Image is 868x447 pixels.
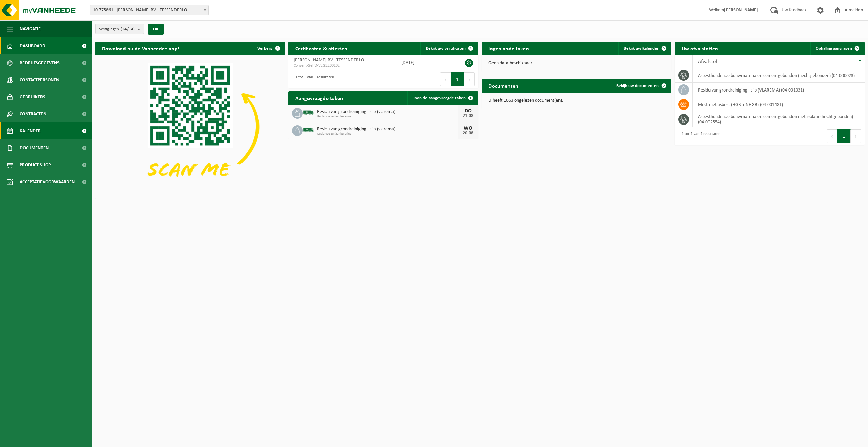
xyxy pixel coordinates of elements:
[288,42,354,55] h2: Certificaten & attesten
[482,79,525,92] h2: Documenten
[678,129,720,144] div: 1 tot 4 van 4 resultaten
[20,173,75,191] span: Acceptatievoorwaarden
[675,42,725,55] h2: Uw afvalstoffen
[90,5,208,15] span: 10-775861 - YVES MAES BV - TESSENDERLO
[413,96,466,100] span: Toon de aangevraagde taken
[616,84,659,88] span: Bekijk uw documenten
[724,7,758,13] strong: [PERSON_NAME]
[488,98,665,103] p: U heeft 1063 ongelezen document(en).
[20,54,60,71] span: Bedrijfsgegevens
[693,97,865,112] td: mest met asbest (HGB + NHGB) (04-001481)
[461,114,475,118] div: 21-08
[827,129,837,143] button: Previous
[461,108,475,114] div: DO
[440,72,451,86] button: Previous
[317,115,458,119] span: Geplande zelfaanlevering
[294,57,364,63] span: [PERSON_NAME] BV - TESSENDERLO
[618,42,671,55] a: Bekijk uw kalender
[426,46,466,51] span: Bekijk uw certificaten
[396,55,447,70] td: [DATE]
[90,5,209,15] span: 10-775861 - YVES MAES BV - TESSENDERLO
[303,107,314,118] img: BL-SO-LV
[482,42,536,55] h2: Ingeplande taken
[20,139,49,156] span: Documenten
[461,131,475,136] div: 20-08
[851,129,861,143] button: Next
[99,24,135,34] span: Vestigingen
[693,68,865,83] td: asbesthoudende bouwmaterialen cementgebonden (hechtgebonden) (04-000023)
[95,55,285,198] img: Download de VHEPlus App
[257,46,272,51] span: Verberg
[624,46,659,51] span: Bekijk uw kalender
[20,156,51,173] span: Product Shop
[148,24,164,35] button: OK
[698,59,717,64] span: Afvalstof
[488,61,665,66] p: Geen data beschikbaar.
[317,132,458,136] span: Geplande zelfaanlevering
[464,72,475,86] button: Next
[810,42,864,55] a: Ophaling aanvragen
[837,129,851,143] button: 1
[693,112,865,127] td: asbesthoudende bouwmaterialen cementgebonden met isolatie(hechtgebonden) (04-002554)
[95,24,144,34] button: Vestigingen(14/14)
[252,42,284,55] button: Verberg
[20,37,45,54] span: Dashboard
[20,88,45,105] span: Gebruikers
[693,83,865,97] td: residu van grondreiniging - slib (VLAREMA) (04-001031)
[317,109,458,115] span: Residu van grondreiniging - slib (vlarema)
[407,91,478,105] a: Toon de aangevraagde taken
[461,126,475,131] div: WO
[292,72,334,87] div: 1 tot 1 van 1 resultaten
[121,27,135,31] count: (14/14)
[288,91,350,104] h2: Aangevraagde taken
[317,127,458,132] span: Residu van grondreiniging - slib (vlarema)
[20,105,46,122] span: Contracten
[20,71,59,88] span: Contactpersonen
[451,72,464,86] button: 1
[303,124,314,136] img: BL-SO-LV
[20,20,41,37] span: Navigatie
[611,79,671,93] a: Bekijk uw documenten
[294,63,391,68] span: Consent-SelfD-VEG2200102
[95,42,186,55] h2: Download nu de Vanheede+ app!
[816,46,852,51] span: Ophaling aanvragen
[20,122,41,139] span: Kalender
[420,42,478,55] a: Bekijk uw certificaten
